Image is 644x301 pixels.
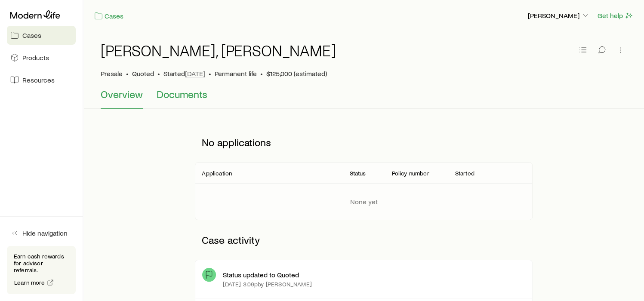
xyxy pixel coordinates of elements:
[209,69,211,78] span: •
[223,281,311,288] p: [DATE] 3:09p by [PERSON_NAME]
[202,170,232,177] p: Application
[597,11,634,21] button: Get help
[260,69,263,78] span: •
[392,170,429,177] p: Policy number
[223,270,299,279] p: Status updated to Quoted
[101,42,336,59] h1: [PERSON_NAME], [PERSON_NAME]
[266,69,327,78] span: $125,000 (estimated)
[22,53,49,62] span: Products
[7,224,76,243] button: Hide navigation
[527,11,590,21] button: [PERSON_NAME]
[215,69,257,78] span: Permanent life
[195,227,532,253] p: Case activity
[101,88,143,100] span: Overview
[101,88,627,109] div: Case details tabs
[14,253,69,273] p: Earn cash rewards for advisor referrals.
[163,69,205,78] p: Started
[101,69,123,78] p: Presale
[455,170,475,177] p: Started
[7,71,76,89] a: Resources
[7,246,76,294] div: Earn cash rewards for advisor referrals.Learn more
[349,170,366,177] p: Status
[528,11,590,20] p: [PERSON_NAME]
[185,69,205,78] span: [DATE]
[22,229,68,237] span: Hide navigation
[157,88,207,100] span: Documents
[157,69,160,78] span: •
[7,48,76,67] a: Products
[22,31,41,40] span: Cases
[7,26,76,45] a: Cases
[132,69,154,78] span: Quoted
[22,76,55,84] span: Resources
[94,11,124,21] a: Cases
[126,69,129,78] span: •
[350,197,378,206] p: None yet
[14,279,45,286] span: Learn more
[195,129,532,155] p: No applications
